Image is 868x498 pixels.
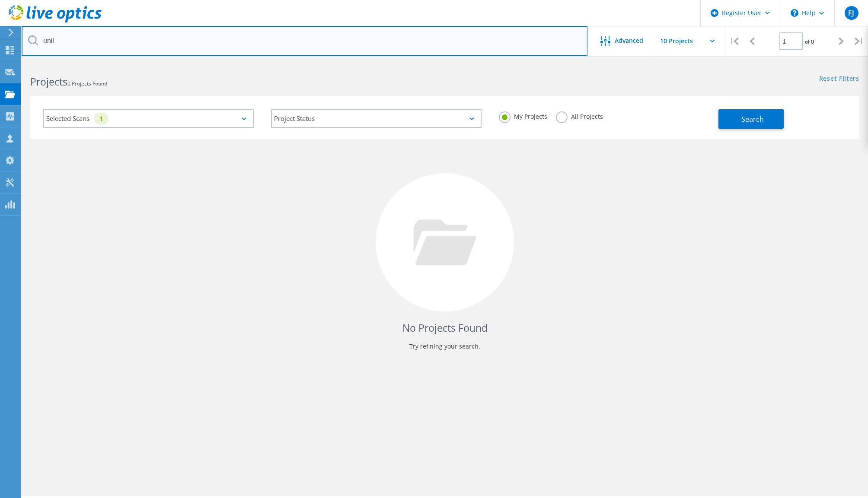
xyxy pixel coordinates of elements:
p: Try refining your search. [39,339,851,353]
div: Selected Scans [43,109,254,128]
h4: No Projects Found [39,321,851,335]
div: Project Status [271,109,482,128]
input: Search projects by name, owner, ID, company, etc [22,26,587,56]
a: Reset Filters [819,76,859,83]
svg: \n [791,9,798,17]
span: of 0 [805,38,814,45]
span: FJ [848,10,854,16]
label: All Projects [556,111,603,120]
div: | [725,26,743,57]
button: Search [718,109,784,129]
span: Advanced [615,38,643,44]
div: | [850,26,868,57]
b: Projects [30,75,67,89]
label: My Projects [499,111,547,120]
span: Search [741,114,764,124]
a: Live Optics Dashboard [9,18,102,24]
span: 0 Projects Found [67,80,107,87]
div: 1 [94,113,108,124]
